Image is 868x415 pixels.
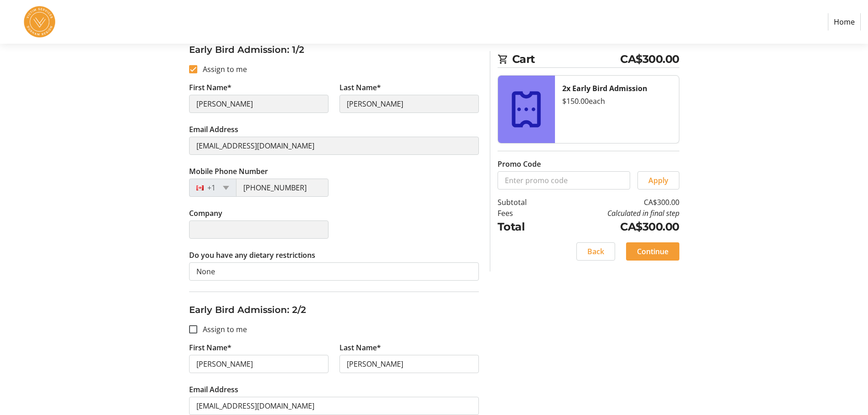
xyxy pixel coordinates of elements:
td: Total [498,219,550,235]
label: Assign to me [197,64,247,75]
label: Promo Code [498,159,541,169]
label: Email Address [189,124,238,135]
label: Do you have any dietary restrictions [189,250,315,261]
button: Continue [626,242,679,261]
span: CA$300.00 [620,51,679,67]
label: Email Address [189,384,238,395]
span: Back [587,246,604,257]
button: Back [576,242,615,261]
img: Victim Services of Durham Region's Logo [7,4,72,40]
label: Company [189,208,222,219]
h3: Early Bird Admission: 2/2 [189,303,479,317]
input: Enter promo code [498,171,630,190]
label: First Name* [189,82,231,93]
label: First Name* [189,342,231,353]
strong: 2x Early Bird Admission [562,83,647,93]
td: Subtotal [498,197,550,208]
label: Last Name* [339,342,381,353]
h3: Early Bird Admission: 1/2 [189,43,479,56]
td: CA$300.00 [550,219,679,235]
button: Apply [637,171,679,190]
input: (506) 234-5678 [236,179,329,197]
td: Fees [498,208,550,219]
div: $150.00 each [562,96,672,107]
td: CA$300.00 [550,197,679,208]
span: Cart [512,51,621,67]
td: Calculated in final step [550,208,679,219]
label: Mobile Phone Number [189,166,268,177]
span: Continue [637,246,668,257]
label: Last Name* [339,82,381,93]
a: Home [828,13,861,31]
span: Apply [648,175,668,186]
label: Assign to me [197,324,247,335]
